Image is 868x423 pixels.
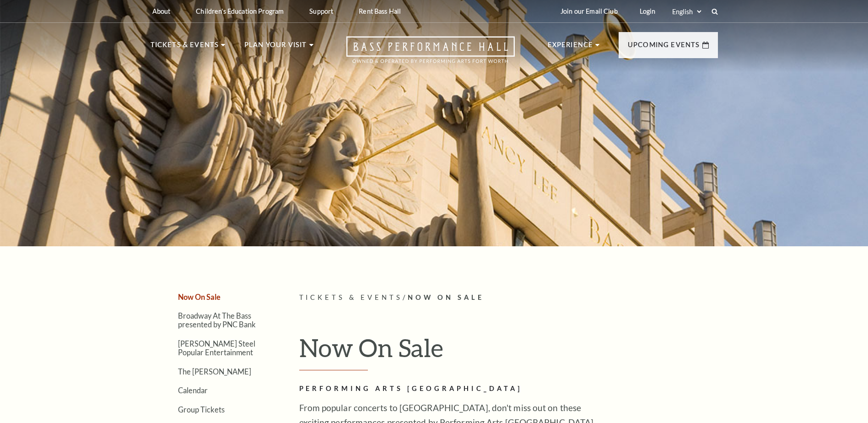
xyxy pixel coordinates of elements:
[178,293,221,301] a: Now On Sale
[151,39,219,56] p: Tickets & Events
[178,339,255,357] a: [PERSON_NAME] Steel Popular Entertainment
[299,383,597,395] h2: Performing Arts [GEOGRAPHIC_DATA]
[244,39,307,56] p: Plan Your Visit
[178,367,251,376] a: The [PERSON_NAME]
[178,405,225,414] a: Group Tickets
[548,39,593,56] p: Experience
[628,39,700,56] p: Upcoming Events
[408,293,484,301] span: Now On Sale
[152,7,171,15] p: About
[299,293,403,301] span: Tickets & Events
[178,311,256,329] a: Broadway At The Bass presented by PNC Bank
[359,7,401,15] p: Rent Bass Hall
[196,7,284,15] p: Children's Education Program
[309,7,333,15] p: Support
[299,333,718,370] h1: Now On Sale
[299,292,718,304] p: /
[670,7,703,16] select: Select:
[178,386,208,395] a: Calendar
